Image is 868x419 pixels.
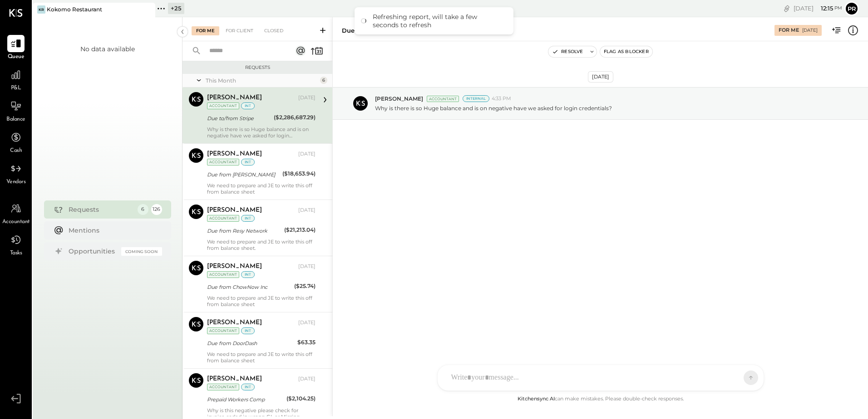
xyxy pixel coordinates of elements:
div: Due from ChowNow Inc [207,283,291,292]
button: Flag as Blocker [600,46,652,57]
div: We need to prepare and JE to write this off from balance sheet. [207,239,316,251]
a: Balance [0,97,31,124]
div: int [241,215,255,222]
div: Opportunities [69,247,117,256]
a: Tasks [0,231,31,258]
div: [PERSON_NAME] [207,318,262,327]
div: We need to prepare and JE to write this off from balance sheet [207,182,316,195]
div: ($2,286,687.29) [274,113,316,122]
div: [DATE] [298,207,316,214]
div: No data available [80,44,135,54]
div: int [241,384,255,390]
div: ($2,104.25) [286,394,316,403]
div: Accountant [427,96,459,102]
div: Refreshing report, will take a few seconds to refresh [373,13,504,29]
div: [DATE] [298,94,316,102]
div: Accountant [207,271,239,278]
div: We need to prepare and JE to write this off from balance sheet [207,295,316,307]
div: Due to/from Stripe [342,26,401,35]
div: For Me [779,27,799,34]
div: Closed [260,26,288,35]
button: Pr [844,1,859,16]
div: [PERSON_NAME] [207,150,262,159]
span: Tasks [10,249,22,258]
div: Prepaid Workers Comp [207,395,284,404]
div: $63.35 [297,338,316,347]
div: Accountant [207,102,239,109]
div: Kokomo Restaurant [47,5,102,13]
div: [DATE] [298,151,316,158]
div: Due to/from Stripe [207,114,271,123]
div: We need to prepare and JE to write this off from balance sheet [207,351,316,364]
span: Queue [8,53,25,61]
div: [DATE] [794,4,842,13]
span: Accountant [2,218,30,226]
div: ($18,653.94) [282,169,316,178]
div: For Me [192,26,219,35]
div: ($21,213.04) [284,225,316,234]
a: Accountant [0,200,31,226]
div: [PERSON_NAME] [207,375,262,384]
div: [PERSON_NAME] [207,93,262,102]
div: [DATE] [588,71,613,83]
div: Due from DoorDash [207,339,295,348]
div: Coming Soon [121,247,162,256]
div: Requests [69,205,133,214]
span: Vendors [6,178,26,186]
div: [PERSON_NAME] [207,262,262,271]
div: Due from Resy Network [207,226,281,235]
a: P&L [0,66,31,93]
span: 4:33 PM [492,95,511,102]
div: int [241,159,255,166]
p: Why is there is so Huge balance and is on negative have we asked for login credentials? [375,104,612,112]
div: Why is there is so Huge balance and is on negative have we asked for login credentials? [207,126,316,139]
div: Accountant [207,384,239,390]
div: Accountant [207,215,239,222]
div: Internal [463,95,489,102]
div: Mentions [69,226,158,235]
div: 6 [320,77,327,84]
a: Queue [0,35,31,61]
div: Accountant [207,159,239,166]
div: Requests [187,64,328,71]
div: KR [37,5,45,14]
div: Accountant [207,327,239,334]
div: copy link [782,4,791,13]
div: + 25 [168,3,184,14]
div: For Client [221,26,258,35]
span: P&L [11,84,21,93]
a: Vendors [0,160,31,186]
div: [DATE] [802,27,818,34]
span: Balance [6,116,25,124]
div: int [241,327,255,334]
div: [DATE] [298,319,316,326]
div: 6 [138,204,148,215]
button: Resolve [548,46,587,57]
div: [DATE] [298,375,316,383]
a: Cash [0,129,31,155]
div: [DATE] [298,263,316,270]
div: int [241,271,255,278]
div: This Month [206,77,318,84]
div: [PERSON_NAME] [207,206,262,215]
div: Due from [PERSON_NAME] [207,170,280,179]
div: ($25.74) [294,282,316,291]
span: Cash [10,147,22,155]
div: int [241,102,255,109]
span: [PERSON_NAME] [375,95,423,102]
div: 126 [151,204,162,215]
